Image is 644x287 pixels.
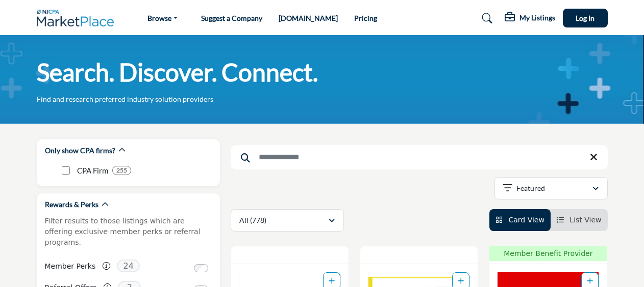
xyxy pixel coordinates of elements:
h2: Rewards & Perks [45,199,98,210]
button: Featured [494,177,608,199]
span: Log In [576,14,595,22]
span: 24 [117,260,140,272]
a: Browse [140,11,185,25]
a: Pricing [354,14,377,22]
a: Search [472,10,499,26]
input: CPA Firm checkbox [62,166,70,175]
a: Add To List [587,277,593,285]
a: [DOMAIN_NAME] [279,14,338,22]
div: 255 Results For CPA Firm [112,166,131,175]
li: Card View [489,209,551,231]
h2: Only show CPA firms? [45,146,115,156]
a: Add To List [329,277,335,285]
p: Filter results to those listings which are offering exclusive member perks or referral programs. [45,216,212,248]
label: Member Perks [45,257,96,275]
button: Log In [563,9,608,27]
span: List View [569,216,601,224]
a: View List [557,216,602,224]
button: All (778) [231,209,344,232]
input: Search Keyword [231,145,608,169]
div: My Listings [505,12,555,24]
p: All (778) [239,215,266,225]
span: Member Benefit Provider [492,248,604,259]
h5: My Listings [519,13,555,22]
p: CPA Firm: CPA Firm [77,165,108,177]
li: List View [551,209,608,231]
a: Suggest a Company [201,14,262,22]
img: Site Logo [37,10,119,26]
a: Add To List [458,277,464,285]
h1: Search. Discover. Connect. [37,56,318,88]
span: Card View [508,216,544,224]
a: View Card [496,216,544,224]
p: Find and research preferred industry solution providers [37,94,213,104]
b: 255 [116,167,127,174]
input: Switch to Member Perks [194,264,208,272]
p: Featured [516,183,545,193]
